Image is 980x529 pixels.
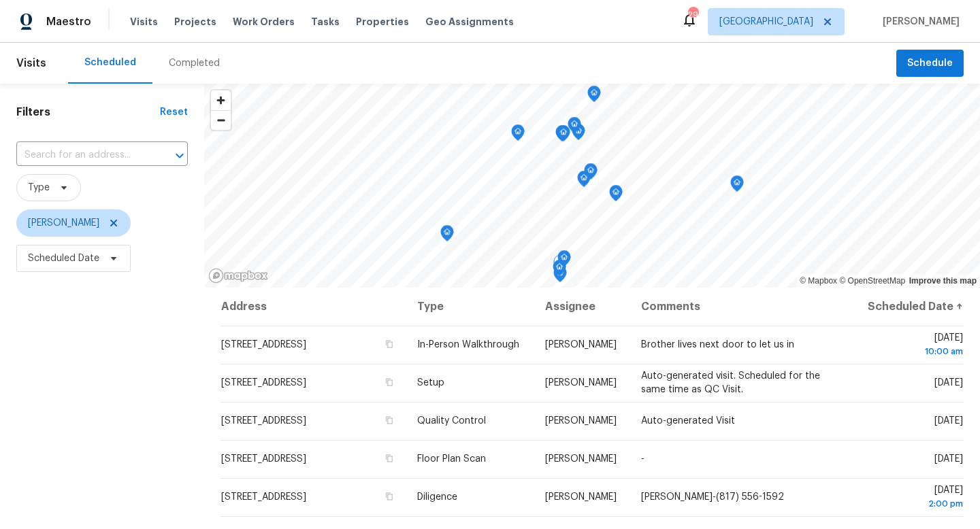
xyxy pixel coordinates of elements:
span: [PERSON_NAME] [545,416,617,426]
div: Map marker [553,255,567,276]
div: 10:00 am [864,345,963,358]
span: Properties [356,15,409,29]
button: Open [170,146,189,165]
button: Copy Address [383,452,395,464]
span: Quality Control [417,416,486,426]
div: Map marker [609,185,623,206]
span: Visits [130,15,158,29]
span: [STREET_ADDRESS] [221,340,306,349]
span: Setup [417,378,444,388]
div: Map marker [584,163,598,184]
div: Map marker [587,86,601,107]
span: Projects [174,15,216,29]
h1: Filters [16,105,160,119]
span: [PERSON_NAME] [545,378,617,388]
th: Type [406,288,534,326]
button: Copy Address [383,490,395,502]
span: [PERSON_NAME]-(817) 556-1592 [641,492,784,502]
span: [PERSON_NAME] [545,492,617,502]
span: [STREET_ADDRESS] [221,454,306,464]
button: Copy Address [383,414,395,426]
div: Map marker [440,225,454,246]
div: Map marker [577,171,591,192]
button: Copy Address [383,376,395,388]
div: 2:00 pm [864,497,963,511]
span: [STREET_ADDRESS] [221,416,306,426]
span: Brother lives next door to let us in [641,340,794,349]
div: Map marker [553,260,566,281]
span: Tasks [311,17,340,27]
button: Zoom in [211,90,231,110]
span: Visits [16,48,46,78]
div: Scheduled [84,56,136,69]
button: Copy Address [383,338,395,350]
span: Scheduled Date [28,252,99,265]
th: Scheduled Date ↑ [853,288,964,326]
div: Map marker [557,250,571,271]
div: Map marker [511,124,525,146]
span: [PERSON_NAME] [545,340,617,349]
span: [GEOGRAPHIC_DATA] [719,15,813,29]
div: Reset [160,105,188,119]
span: In-Person Walkthrough [417,340,519,349]
div: Completed [169,56,220,70]
span: Work Orders [233,15,295,29]
span: [PERSON_NAME] [877,15,960,29]
th: Comments [630,288,853,326]
div: Map marker [555,125,569,146]
a: Mapbox homepage [208,268,268,284]
span: - [641,454,644,464]
th: Assignee [534,288,630,326]
span: [DATE] [934,378,963,388]
span: [PERSON_NAME] [545,454,617,464]
a: OpenStreetMap [839,276,905,286]
span: Auto-generated visit. Scheduled for the same time as QC Visit. [641,371,820,394]
th: Address [220,288,406,326]
span: Schedule [907,55,953,72]
span: [DATE] [934,454,963,464]
a: Mapbox [800,276,837,286]
canvas: Map [204,84,980,288]
div: Map marker [557,125,570,146]
div: Map marker [568,117,581,138]
span: [STREET_ADDRESS] [221,378,306,388]
span: Maestro [46,15,91,29]
a: Improve this map [909,276,977,286]
button: Zoom out [211,110,231,130]
span: [DATE] [934,416,963,426]
button: Schedule [896,50,964,78]
span: Type [28,181,50,194]
span: [DATE] [864,485,963,511]
span: Floor Plan Scan [417,454,486,464]
span: Zoom out [211,111,231,130]
input: Search for an address... [16,145,150,166]
div: 29 [688,8,698,22]
span: Geo Assignments [425,15,514,29]
span: [DATE] [864,333,963,358]
span: [PERSON_NAME] [28,216,99,230]
div: Map marker [730,175,744,197]
span: Auto-generated Visit [641,416,735,426]
span: [STREET_ADDRESS] [221,492,306,502]
span: Diligence [417,492,457,502]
